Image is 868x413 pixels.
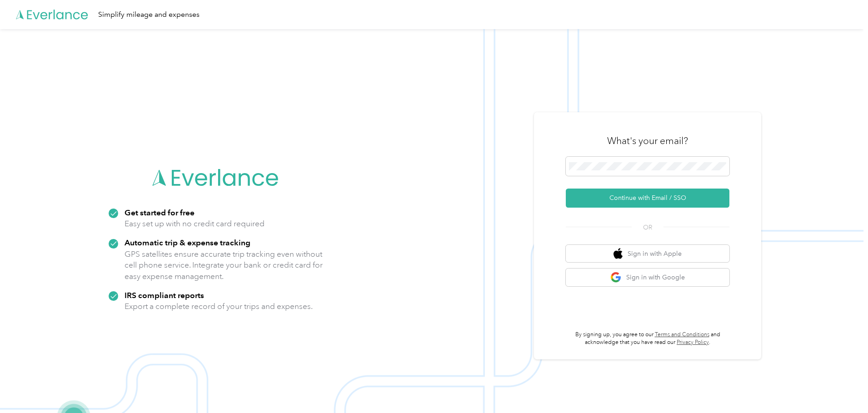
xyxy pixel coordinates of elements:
[125,218,264,229] p: Easy set up with no credit card required
[655,331,709,338] a: Terms and Conditions
[125,238,250,247] strong: Automatic trip & expense tracking
[566,269,729,286] button: google logoSign in with Google
[614,248,623,259] img: apple logo
[125,249,323,282] p: GPS satellites ensure accurate trip tracking even without cell phone service. Integrate your bank...
[125,290,204,300] strong: IRS compliant reports
[98,9,200,20] div: Simplify mileage and expenses
[566,189,729,208] button: Continue with Email / SSO
[607,134,688,147] h3: What's your email?
[566,331,729,347] p: By signing up, you agree to our and acknowledge that you have read our .
[566,245,729,263] button: apple logoSign in with Apple
[125,208,195,217] strong: Get started for free
[610,272,622,283] img: google logo
[632,223,663,232] span: OR
[677,339,709,346] a: Privacy Policy
[125,301,313,312] p: Export a complete record of your trips and expenses.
